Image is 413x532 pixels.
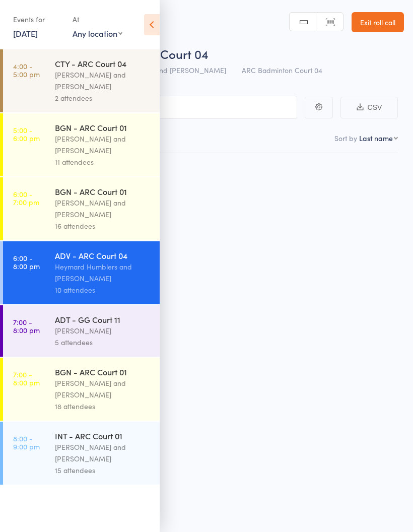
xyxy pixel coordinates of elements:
[55,261,151,284] div: Heymard Humblers and [PERSON_NAME]
[13,126,40,142] time: 5:00 - 6:00 pm
[55,92,151,104] div: 2 attendees
[55,220,151,232] div: 16 attendees
[13,28,38,39] a: [DATE]
[55,156,151,168] div: 11 attendees
[340,97,398,118] button: CSV
[13,11,62,28] div: Events for
[55,250,151,261] div: ADV - ARC Court 04
[55,314,151,325] div: ADT - GG Court 11
[55,197,151,220] div: [PERSON_NAME] and [PERSON_NAME]
[73,28,122,39] div: Any location
[13,62,40,78] time: 4:00 - 5:00 pm
[55,284,151,296] div: 10 attendees
[352,12,404,32] a: Exit roll call
[13,434,40,450] time: 8:00 - 9:00 pm
[3,358,160,421] a: 7:00 -8:00 pmBGN - ARC Court 01[PERSON_NAME] and [PERSON_NAME]18 attendees
[55,366,151,377] div: BGN - ARC Court 01
[3,113,160,176] a: 5:00 -6:00 pmBGN - ARC Court 01[PERSON_NAME] and [PERSON_NAME]11 attendees
[55,325,151,337] div: [PERSON_NAME]
[55,441,151,464] div: [PERSON_NAME] and [PERSON_NAME]
[359,133,393,143] div: Last name
[334,133,357,143] label: Sort by
[3,305,160,357] a: 7:00 -8:00 pmADT - GG Court 11[PERSON_NAME]5 attendees
[3,241,160,304] a: 6:00 -8:00 pmADV - ARC Court 04Heymard Humblers and [PERSON_NAME]10 attendees
[13,254,40,270] time: 6:00 - 8:00 pm
[55,401,151,412] div: 18 attendees
[55,337,151,348] div: 5 attendees
[13,318,40,334] time: 7:00 - 8:00 pm
[55,430,151,441] div: INT - ARC Court 01
[13,370,40,386] time: 7:00 - 8:00 pm
[55,58,151,69] div: CTY - ARC Court 04
[55,377,151,401] div: [PERSON_NAME] and [PERSON_NAME]
[3,177,160,240] a: 6:00 -7:00 pmBGN - ARC Court 01[PERSON_NAME] and [PERSON_NAME]16 attendees
[55,69,151,92] div: [PERSON_NAME] and [PERSON_NAME]
[55,464,151,476] div: 15 attendees
[73,11,122,28] div: At
[55,133,151,156] div: [PERSON_NAME] and [PERSON_NAME]
[13,190,39,206] time: 6:00 - 7:00 pm
[242,65,322,75] span: ARC Badminton Court 04
[3,422,160,485] a: 8:00 -9:00 pmINT - ARC Court 01[PERSON_NAME] and [PERSON_NAME]15 attendees
[55,122,151,133] div: BGN - ARC Court 01
[55,186,151,197] div: BGN - ARC Court 01
[3,49,160,112] a: 4:00 -5:00 pmCTY - ARC Court 04[PERSON_NAME] and [PERSON_NAME]2 attendees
